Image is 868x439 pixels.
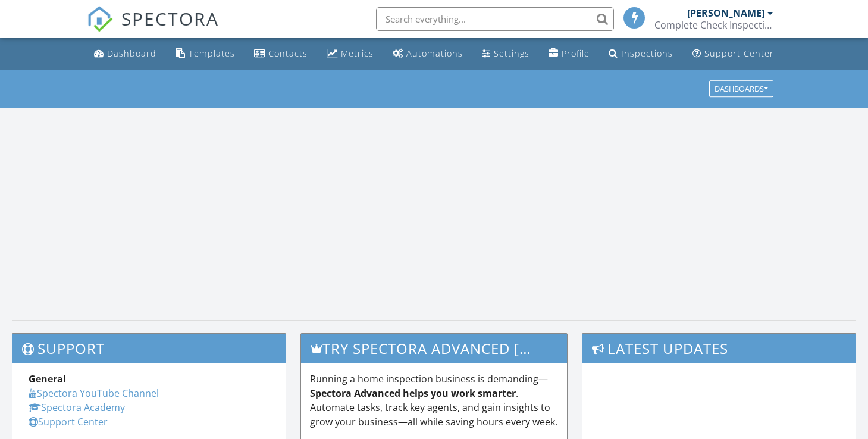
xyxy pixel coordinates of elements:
a: Dashboard [89,43,161,65]
a: Metrics [322,43,378,65]
div: Complete Check Inspections, LLC [654,19,773,31]
span: SPECTORA [121,6,219,31]
h3: Support [12,334,286,363]
div: Dashboard [107,48,156,59]
a: Spectora Academy [29,401,125,414]
input: Search everything... [376,7,614,31]
a: Support Center [29,415,108,428]
div: Inspections [621,48,673,59]
div: Profile [562,48,590,59]
div: Metrics [341,48,374,59]
strong: General [29,372,66,385]
div: Support Center [704,48,774,59]
div: Automations [406,48,463,59]
h3: Latest Updates [582,334,856,363]
a: Inspections [604,43,678,65]
strong: Spectora Advanced helps you work smarter [310,387,516,400]
div: Templates [189,48,235,59]
div: [PERSON_NAME] [687,7,764,19]
a: Templates [171,43,240,65]
a: Settings [477,43,534,65]
a: Company Profile [544,43,594,65]
button: Dashboards [709,80,773,97]
div: Contacts [268,48,308,59]
a: Spectora YouTube Channel [29,387,159,400]
a: Support Center [688,43,779,65]
a: Automations (Basic) [388,43,468,65]
a: Contacts [249,43,312,65]
div: Dashboards [715,84,768,93]
a: SPECTORA [87,16,219,41]
p: Running a home inspection business is demanding— . Automate tasks, track key agents, and gain ins... [310,372,558,429]
div: Settings [494,48,529,59]
img: The Best Home Inspection Software - Spectora [87,6,113,32]
h3: Try spectora advanced [DATE] [301,334,567,363]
